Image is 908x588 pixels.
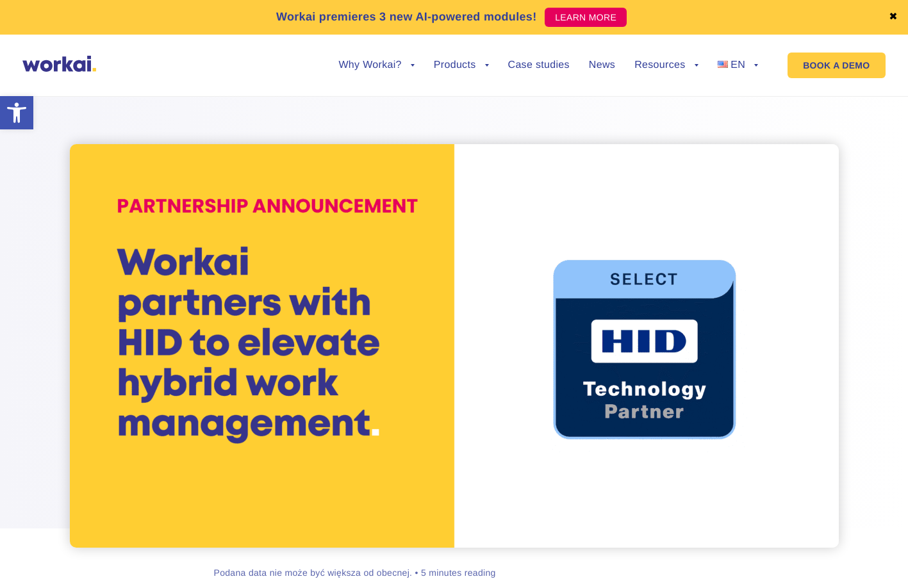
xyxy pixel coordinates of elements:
[434,60,489,70] a: Products
[508,60,570,70] a: Case studies
[545,8,627,27] a: LEARN MORE
[788,53,885,78] a: BOOK A DEMO
[889,12,898,22] a: ✖
[718,60,759,70] a: EN
[338,60,414,70] a: Why Workai?
[731,60,745,70] span: EN
[214,567,496,579] div: Podana data nie może być większa od obecnej. • 5 minutes reading
[276,8,537,26] p: Workai premieres 3 new AI-powered modules!
[589,60,615,70] a: News
[634,60,698,70] a: Resources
